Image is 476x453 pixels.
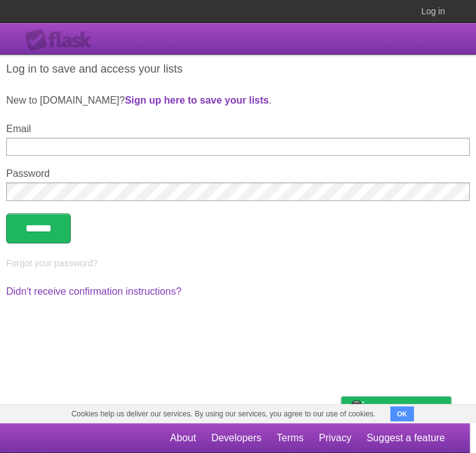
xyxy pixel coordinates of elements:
a: Terms [277,426,304,450]
a: Suggest a feature [367,426,445,450]
a: About [170,426,196,450]
p: New to [DOMAIN_NAME]? . [6,93,470,108]
a: Developers [211,426,261,450]
span: Cookies help us deliver our services. By using our services, you agree to our use of cookies. [59,405,388,423]
a: Didn't receive confirmation instructions? [6,286,181,297]
img: Buy me a coffee [348,397,364,418]
label: Email [6,123,470,135]
label: Password [6,168,470,179]
a: Buy me a coffee [341,397,451,419]
a: Forgot your password? [6,258,97,268]
a: Sign up here to save your lists [125,95,269,105]
button: OK [390,406,415,421]
div: Flask [25,29,99,52]
span: Buy me a coffee [367,397,445,419]
h1: Log in to save and access your lists [6,61,470,78]
a: Privacy [319,426,351,450]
